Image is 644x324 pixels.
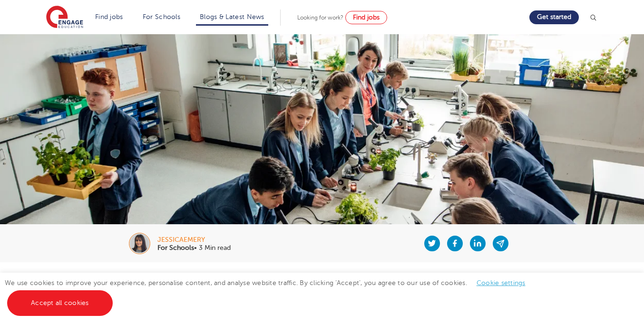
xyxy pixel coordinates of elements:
[7,290,113,316] a: Accept all cookies
[143,13,180,20] a: For Schools
[345,11,387,24] a: Find jobs
[157,237,231,243] div: jessicaemery
[5,279,535,306] span: We use cookies to improve your experience, personalise content, and analyse website traffic. By c...
[157,244,194,251] b: For Schools
[157,245,231,251] p: • 3 Min read
[477,279,526,286] a: Cookie settings
[353,14,380,21] span: Find jobs
[95,13,123,20] a: Find jobs
[46,6,83,29] img: Engage Education
[200,13,264,20] a: Blogs & Latest News
[297,14,343,21] span: Looking for work?
[529,10,579,24] a: Get started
